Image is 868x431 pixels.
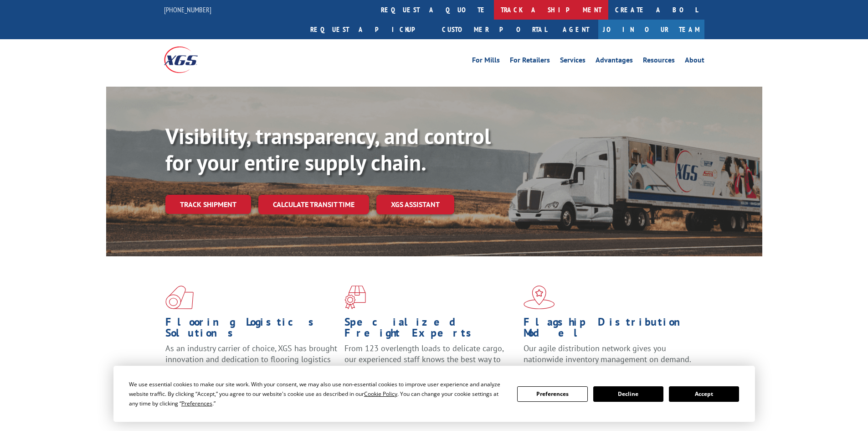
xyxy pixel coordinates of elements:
a: For Mills [472,57,500,67]
a: Advantages [596,57,633,67]
p: From 123 overlength loads to delicate cargo, our experienced staff knows the best way to move you... [344,343,517,384]
a: Join Our Team [598,20,704,39]
a: Customer Portal [435,20,554,39]
a: Services [560,57,586,67]
a: XGS ASSISTANT [376,195,454,214]
img: xgs-icon-total-supply-chain-intelligence-red [165,286,194,309]
span: As an industry carrier of choice, XGS has brought innovation and dedication to flooring logistics... [165,343,337,375]
a: Resources [643,57,675,67]
a: About [685,57,704,67]
img: xgs-icon-focused-on-flooring-red [344,286,366,309]
b: Visibility, transparency, and control for your entire supply chain. [165,122,491,177]
span: Cookie Policy [364,390,397,398]
button: Accept [669,386,739,402]
a: Agent [554,20,598,39]
button: Decline [593,386,663,402]
span: Our agile distribution network gives you nationwide inventory management on demand. [524,343,691,364]
div: Cookie Consent Prompt [113,366,755,422]
img: xgs-icon-flagship-distribution-model-red [524,286,555,309]
button: Preferences [517,386,587,402]
span: Preferences [181,400,212,407]
a: For Retailers [510,57,550,67]
h1: Specialized Freight Experts [344,317,517,343]
h1: Flagship Distribution Model [524,317,696,343]
a: Track shipment [165,195,251,214]
div: We use essential cookies to make our site work. With your consent, we may also use non-essential ... [129,379,506,408]
a: [PHONE_NUMBER] [164,5,211,14]
a: Calculate transit time [258,195,369,214]
a: Request a pickup [303,20,435,39]
h1: Flooring Logistics Solutions [165,317,338,343]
